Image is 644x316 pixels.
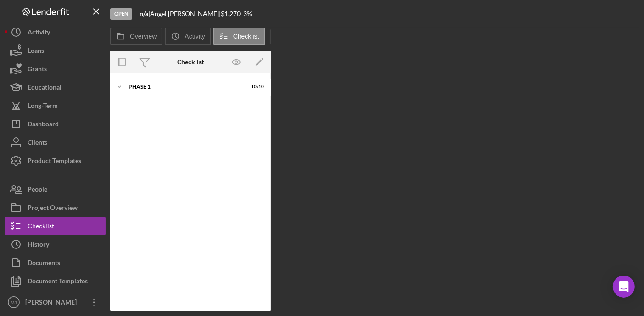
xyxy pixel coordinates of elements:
[5,217,106,235] button: Checklist
[129,84,241,90] div: Phase 1
[140,10,150,17] div: |
[150,10,221,17] div: Angel [PERSON_NAME] |
[28,96,58,117] div: Long-Term
[5,41,106,60] button: Loans
[5,133,106,152] button: Clients
[213,28,265,45] button: Checklist
[28,60,47,80] div: Grants
[613,276,635,298] div: Open Intercom Messenger
[28,235,49,256] div: History
[5,60,106,78] button: Grants
[5,254,106,272] button: Documents
[130,33,157,40] label: Overview
[5,293,106,311] button: MJ[PERSON_NAME]
[28,23,50,44] div: Activity
[28,41,44,62] div: Loans
[5,23,106,41] button: Activity
[28,254,60,274] div: Documents
[28,198,78,219] div: Project Overview
[28,272,88,293] div: Document Templates
[5,78,106,96] button: Educational
[110,8,132,20] div: Open
[5,96,106,115] button: Long-Term
[11,300,17,305] text: MJ
[5,272,106,290] button: Document Templates
[28,78,62,99] div: Educational
[5,198,106,217] button: Project Overview
[5,180,106,198] button: People
[233,33,259,40] label: Checklist
[247,84,264,90] div: 10 / 10
[243,10,252,17] div: 3 %
[5,235,106,254] button: History
[221,10,241,17] span: $1,270
[5,152,106,170] button: Product Templates
[165,28,211,45] button: Activity
[140,10,148,17] b: n/a
[110,28,162,45] button: Overview
[23,293,83,314] div: [PERSON_NAME]
[5,115,106,133] button: Dashboard
[185,33,205,40] label: Activity
[28,115,59,135] div: Dashboard
[28,133,47,154] div: Clients
[177,58,204,66] div: Checklist
[28,180,47,201] div: People
[28,217,54,237] div: Checklist
[28,152,81,172] div: Product Templates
